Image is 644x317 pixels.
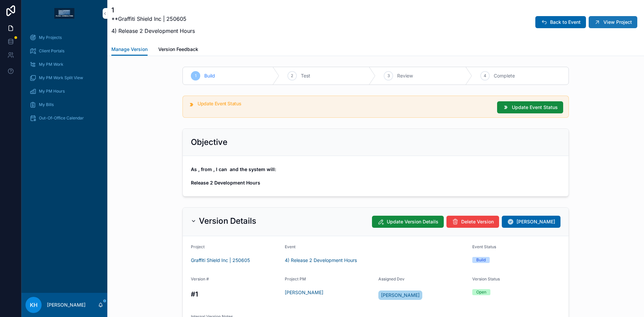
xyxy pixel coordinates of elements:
[25,99,103,111] a: My Bills
[198,101,492,106] h5: Update Event Status
[39,115,84,121] span: Out-Of-Office Calendar
[301,72,310,79] span: Test
[111,27,195,35] p: 4) Release 2 Development Hours
[461,218,494,225] span: Delete Version
[512,104,558,111] span: Update Event Status
[111,5,195,15] h1: 1
[25,45,103,57] a: Client Portals
[21,27,107,133] div: scrollable content
[111,43,148,56] a: Manage Version
[285,276,306,281] span: Project PM
[285,257,357,264] a: 4) Release 2 Development Hours
[381,292,420,299] span: [PERSON_NAME]
[397,72,413,79] span: Review
[191,257,250,264] a: Graffiti Shield Inc | 250605
[30,301,38,309] span: KH
[204,72,215,79] span: Build
[25,58,103,70] a: My PM Work
[39,75,83,81] span: My PM Work Split View
[472,276,500,281] span: Version Status
[502,216,560,228] button: [PERSON_NAME]
[195,73,197,78] span: 1
[25,112,103,124] a: Out-Of-Office Calendar
[472,244,496,249] span: Event Status
[378,276,405,281] span: Assigned Dev
[285,289,323,296] a: [PERSON_NAME]
[191,244,205,249] span: Project
[476,289,486,295] div: Open
[158,46,198,53] span: Version Feedback
[535,16,586,28] button: Back to Event
[39,102,54,107] span: My Bills
[39,48,64,54] span: Client Portals
[291,73,293,78] span: 2
[25,32,103,44] a: My Projects
[191,166,276,186] strong: As , from , I can and the system will: Release 2 Development Hours
[497,101,563,113] button: Update Event Status
[387,218,438,225] span: Update Version Details
[39,89,65,94] span: My PM Hours
[25,72,103,84] a: My PM Work Split View
[517,218,555,225] span: [PERSON_NAME]
[476,257,486,263] div: Build
[54,8,74,19] img: App logo
[191,289,279,299] h3: #1
[47,302,86,308] p: [PERSON_NAME]
[39,35,62,40] span: My Projects
[191,137,227,148] h2: Objective
[111,15,195,23] p: **Graffiti Shield Inc | 250605
[199,216,256,226] h2: Version Details
[158,43,198,57] a: Version Feedback
[25,85,103,97] a: My PM Hours
[387,73,390,78] span: 3
[111,46,148,53] span: Manage Version
[372,216,444,228] button: Update Version Details
[589,16,637,28] button: View Project
[285,244,296,249] span: Event
[378,290,422,300] a: [PERSON_NAME]
[603,19,632,25] span: View Project
[484,73,486,78] span: 4
[494,72,515,79] span: Complete
[550,19,581,25] span: Back to Event
[39,62,63,67] span: My PM Work
[446,216,499,228] button: Delete Version
[191,276,209,281] span: Version #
